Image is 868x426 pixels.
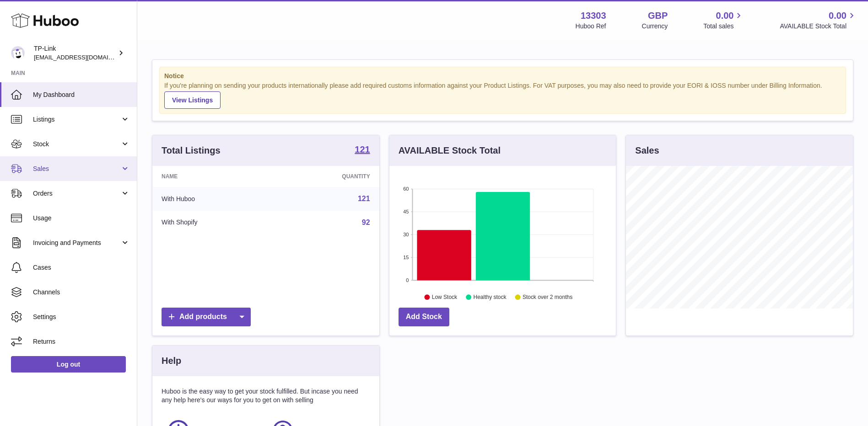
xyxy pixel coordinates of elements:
div: Huboo Ref [576,22,606,31]
span: [EMAIL_ADDRESS][DOMAIN_NAME] [34,53,135,61]
span: Returns [33,337,130,346]
a: View Listings [164,91,221,109]
span: Channels [33,288,130,297]
text: 30 [403,232,409,237]
a: 0.00 Total sales [703,10,744,31]
span: Usage [33,214,130,223]
span: Stock [33,140,120,149]
text: Stock over 2 months [523,294,572,300]
text: 60 [403,186,409,192]
h3: Sales [635,144,659,157]
span: Sales [33,165,120,173]
span: Invoicing and Payments [33,239,120,247]
th: Quantity [275,166,379,187]
span: Orders [33,189,120,198]
a: 121 [355,145,370,156]
text: Low Stock [432,294,458,300]
a: Add products [162,308,251,326]
strong: 121 [355,145,370,154]
span: Listings [33,115,120,124]
h3: AVAILABLE Stock Total [399,144,501,157]
span: Settings [33,313,130,321]
a: 92 [362,218,370,226]
strong: GBP [648,10,668,22]
a: 121 [358,195,370,202]
strong: 13303 [581,10,606,22]
span: My Dashboard [33,91,130,99]
h3: Help [162,355,181,367]
td: With Shopify [152,211,275,234]
td: With Huboo [152,187,275,211]
strong: Notice [164,72,841,80]
text: 15 [403,255,409,260]
a: Log out [11,356,126,373]
span: Total sales [703,22,744,31]
p: Huboo is the easy way to get your stock fulfilled. But incase you need any help here's our ways f... [162,387,370,405]
div: If you're planning on sending your products internationally please add required customs informati... [164,81,841,109]
h3: Total Listings [162,144,221,157]
img: gaby.chen@tp-link.com [11,46,25,60]
th: Name [152,166,275,187]
span: AVAILABLE Stock Total [780,22,857,31]
div: TP-Link [34,44,116,62]
div: Currency [642,22,668,31]
span: 0.00 [829,10,846,22]
text: Healthy stock [473,294,507,300]
a: 0.00 AVAILABLE Stock Total [780,10,857,31]
span: 0.00 [716,10,734,22]
a: Add Stock [399,308,449,326]
text: 0 [406,277,409,283]
text: 45 [403,209,409,214]
span: Cases [33,263,130,272]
